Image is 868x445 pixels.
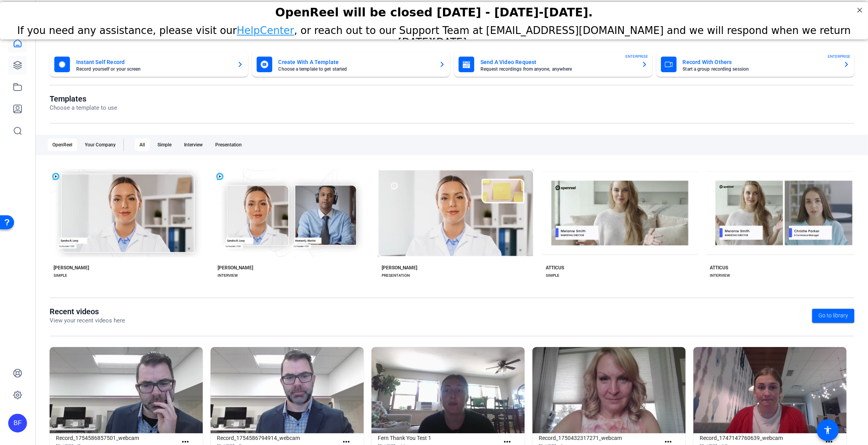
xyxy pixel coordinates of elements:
h1: Fern Thank You Test 1 [378,433,499,443]
img: Record_1754586857501_webcam [50,347,203,433]
p: Choose a template to use [50,103,117,112]
div: OpenReel [48,139,77,151]
h1: Record_1754586794914_webcam [217,433,338,443]
div: SIMPLE [54,272,67,279]
div: ATTICUS [710,265,728,271]
div: Presentation [211,139,246,151]
mat-icon: accessibility [823,425,832,435]
mat-card-subtitle: Request recordings from anyone, anywhere [480,67,635,71]
span: If you need any assistance, please visit our , or reach out to our Support Team at [EMAIL_ADDRESS... [17,23,851,46]
div: ATTICUS [546,265,564,271]
mat-card-title: Create With A Template [279,57,433,67]
div: INTERVIEW [710,272,730,279]
mat-card-subtitle: Start a group recording session [683,67,838,71]
div: OpenReel will be closed [DATE] - [DATE]-[DATE]. [10,4,858,17]
span: Go to library [818,311,848,320]
div: SIMPLE [546,272,559,279]
mat-card-subtitle: Choose a template to get started [279,67,433,71]
div: PRESENTATION [382,272,410,279]
div: Your Company [80,139,120,151]
h1: Recent videos [50,307,125,316]
img: Fern Thank You Test 1 [371,347,525,433]
img: Record_1747147760639_webcam [693,347,847,433]
div: INTERVIEW [218,272,238,279]
div: [PERSON_NAME] [218,265,253,271]
div: All [135,139,150,151]
a: HelpCenter [237,23,294,34]
img: Record_1754586794914_webcam [211,347,364,433]
span: ENTERPRISE [626,53,648,59]
button: Instant Self RecordRecord yourself or your screen [50,52,248,77]
button: Send A Video RequestRequest recordings from anyone, anywhereENTERPRISE [454,52,652,77]
button: Create With A TemplateChoose a template to get started [252,52,450,77]
div: Simple [153,139,176,151]
div: BF [8,414,27,433]
mat-card-title: Record With Others [683,57,838,67]
img: Record_1750432317271_webcam [532,347,686,433]
h1: Record_1747147760639_webcam [700,433,821,443]
mat-card-title: Instant Self Record [76,57,231,67]
h1: Record_1754586857501_webcam [56,433,177,443]
a: Go to library [812,309,854,323]
p: View your recent videos here [50,316,125,325]
div: [PERSON_NAME] [54,265,89,271]
mat-card-subtitle: Record yourself or your screen [76,67,231,71]
div: Interview [179,139,207,151]
mat-card-title: Send A Video Request [480,57,635,67]
button: Record With OthersStart a group recording sessionENTERPRISE [656,52,855,77]
span: ENTERPRISE [828,53,850,59]
div: [PERSON_NAME] [382,265,417,271]
h1: Record_1750432317271_webcam [539,433,660,443]
h1: Templates [50,94,117,103]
